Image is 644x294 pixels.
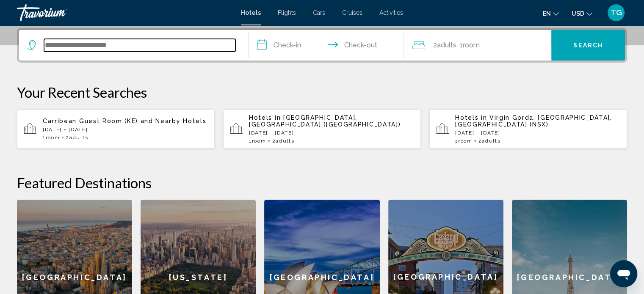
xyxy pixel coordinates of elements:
[455,138,472,144] span: 1
[573,42,603,49] span: Search
[276,138,294,144] span: Adults
[458,138,473,144] span: Room
[543,10,551,17] span: en
[43,126,208,132] p: [DATE] - [DATE]
[17,174,627,191] h2: Featured Destinations
[313,9,325,16] a: Cars
[455,130,620,136] p: [DATE] - [DATE]
[610,260,637,287] iframe: Button to launch messaging window
[249,114,401,128] span: [GEOGRAPHIC_DATA], [GEOGRAPHIC_DATA] ([GEOGRAPHIC_DATA])
[249,30,404,60] button: Check in and out dates
[17,84,627,101] p: Your Recent Searches
[572,10,584,17] span: USD
[605,4,627,22] button: User Menu
[455,114,487,121] span: Hotels in
[66,135,88,140] span: 2
[17,109,215,149] button: Carribean Guest Room (KE) and Nearby Hotels[DATE] - [DATE]1Room2Adults
[272,138,294,144] span: 2
[478,138,500,144] span: 2
[249,114,281,121] span: Hotels in
[437,41,456,49] span: Adults
[223,109,421,149] button: Hotels in [GEOGRAPHIC_DATA], [GEOGRAPHIC_DATA] ([GEOGRAPHIC_DATA])[DATE] - [DATE]1Room2Adults
[456,39,479,51] span: , 1
[342,9,362,16] a: Cruises
[249,138,266,144] span: 1
[252,138,266,144] span: Room
[543,7,559,19] button: Change language
[379,9,403,16] a: Activities
[17,4,232,21] a: Travorium
[69,135,88,140] span: Adults
[46,135,60,140] span: Room
[141,118,207,124] span: and Nearby Hotels
[43,118,138,124] span: Carribean Guest Room (KE)
[611,8,622,17] span: TG
[249,130,414,136] p: [DATE] - [DATE]
[572,7,592,19] button: Change currency
[482,138,500,144] span: Adults
[551,30,625,60] button: Search
[241,9,261,16] a: Hotels
[43,135,60,140] span: 1
[278,9,296,16] a: Flights
[433,39,456,51] span: 2
[429,109,627,149] button: Hotels in Virgin Gorda, [GEOGRAPHIC_DATA], [GEOGRAPHIC_DATA] (NSX)[DATE] - [DATE]1Room2Adults
[404,30,551,60] button: Travelers: 2 adults, 0 children
[19,30,625,60] div: Search widget
[462,41,479,49] span: Room
[455,114,612,128] span: Virgin Gorda, [GEOGRAPHIC_DATA], [GEOGRAPHIC_DATA] (NSX)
